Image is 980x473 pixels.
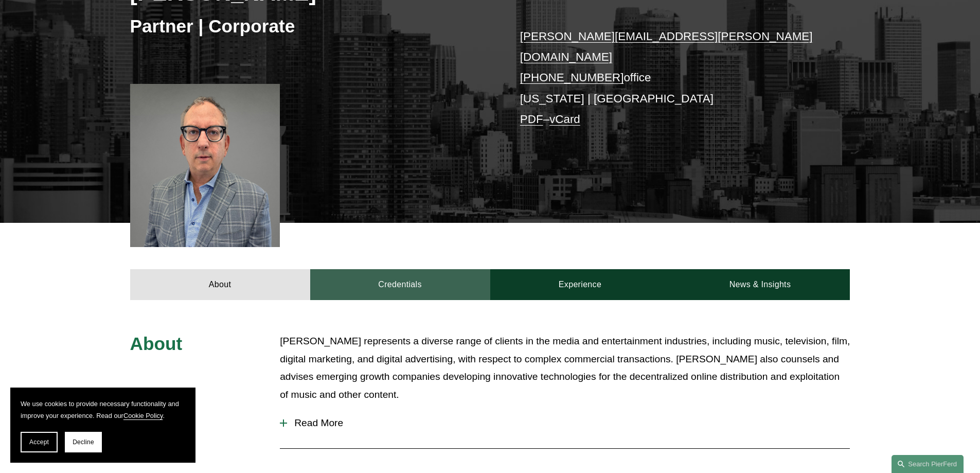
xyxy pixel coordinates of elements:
[130,269,310,300] a: About
[123,412,163,419] a: Cookie Policy
[670,269,850,300] a: News & Insights
[520,113,543,126] a: PDF
[280,410,850,436] button: Read More
[21,432,58,452] button: Accept
[490,269,670,300] a: Experience
[65,432,102,452] button: Decline
[892,455,964,473] a: Search this site
[520,30,813,63] a: [PERSON_NAME][EMAIL_ADDRESS][PERSON_NAME][DOMAIN_NAME]
[310,269,490,300] a: Credentials
[287,417,850,429] span: Read More
[520,71,624,84] a: [PHONE_NUMBER]
[549,113,580,126] a: vCard
[73,439,94,446] span: Decline
[21,398,185,422] p: We use cookies to provide necessary functionality and improve your experience. Read our .
[130,15,490,38] h3: Partner | Corporate
[130,334,183,354] span: About
[10,388,195,463] section: Cookie banner
[29,439,49,446] span: Accept
[280,332,850,404] p: [PERSON_NAME] represents a diverse range of clients in the media and entertainment industries, in...
[520,26,820,130] p: office [US_STATE] | [GEOGRAPHIC_DATA] –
